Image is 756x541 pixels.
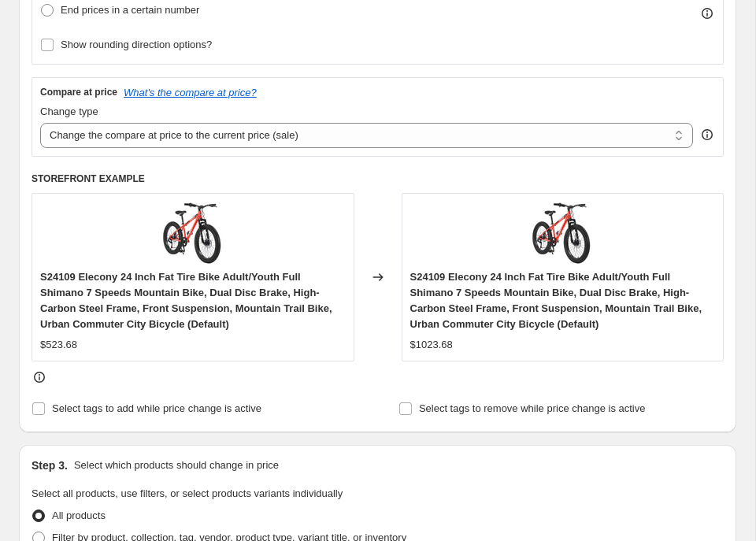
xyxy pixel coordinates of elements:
[161,202,224,265] img: 39be6ac0aee34996afc167f44f3f54f1_80x.jpg
[61,4,199,16] span: End prices in a certain number
[419,402,646,414] span: Select tags to remove while price change is active
[40,86,117,98] h3: Compare at price
[410,337,453,353] div: $1023.68
[124,87,257,98] button: What's the compare at price?
[699,127,715,143] div: help
[40,337,77,353] div: $523.68
[410,271,702,330] span: S24109 Elecony 24 Inch Fat Tire Bike Adult/Youth Full Shimano 7 Speeds Mountain Bike, Dual Disc B...
[61,39,212,50] span: Show rounding direction options?
[531,202,594,265] img: 39be6ac0aee34996afc167f44f3f54f1_80x.jpg
[52,402,261,414] span: Select tags to add while price change is active
[31,487,343,499] span: Select all products, use filters, or select products variants individually
[40,106,98,117] span: Change type
[31,172,724,185] h6: STOREFRONT EXAMPLE
[31,458,68,473] h2: Step 3.
[52,510,106,521] span: All products
[74,458,279,473] p: Select which products should change in price
[40,271,332,330] span: S24109 Elecony 24 Inch Fat Tire Bike Adult/Youth Full Shimano 7 Speeds Mountain Bike, Dual Disc B...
